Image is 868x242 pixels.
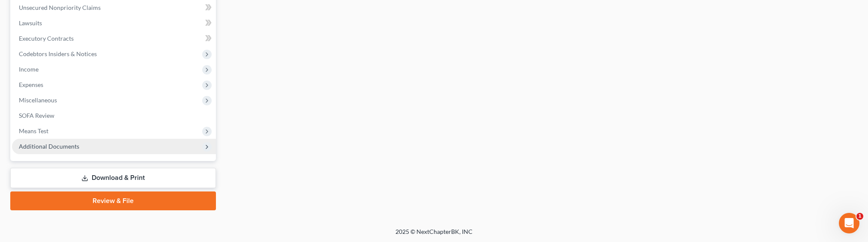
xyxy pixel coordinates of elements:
a: SOFA Review [12,108,216,123]
span: Unsecured Nonpriority Claims [19,4,101,11]
iframe: Intercom live chat [839,213,859,233]
span: Executory Contracts [19,35,74,42]
span: Additional Documents [19,143,79,150]
a: Lawsuits [12,15,216,31]
span: Income [19,66,39,73]
span: SOFA Review [19,112,54,119]
a: Review & File [10,191,216,210]
a: Executory Contracts [12,31,216,46]
span: 1 [856,213,863,220]
span: Miscellaneous [19,96,57,104]
span: Expenses [19,81,43,88]
span: Codebtors Insiders & Notices [19,50,97,57]
span: Means Test [19,127,48,134]
a: Download & Print [10,168,216,188]
span: Lawsuits [19,19,42,27]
